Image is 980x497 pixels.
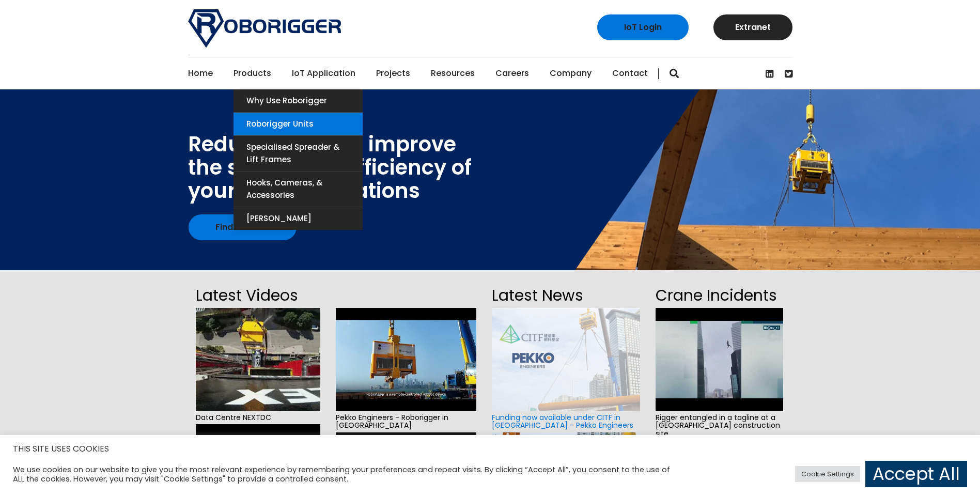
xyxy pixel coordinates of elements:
[656,308,783,411] img: hqdefault.jpg
[612,57,648,89] a: Contact
[234,207,363,230] a: [PERSON_NAME]
[189,214,297,240] a: Find out how
[234,172,363,207] a: Hooks, Cameras, & Accessories
[13,465,681,484] div: We use cookies on our website to give you the most relevant experience by remembering your prefer...
[376,57,410,89] a: Projects
[865,461,967,487] a: Accept All
[196,411,320,424] span: Data Centre NEXTDC
[196,308,320,411] img: hqdefault.jpg
[188,9,341,48] img: Roborigger
[336,308,477,411] img: hqdefault.jpg
[196,283,320,308] h2: Latest Videos
[495,57,529,89] a: Careers
[292,57,355,89] a: IoT Application
[13,442,967,456] h5: THIS SITE USES COOKIES
[492,412,633,430] a: Funding now available under CITF in [GEOGRAPHIC_DATA] - Pekko Engineers
[188,133,472,203] div: Reduce cost and improve the safety and efficiency of your lifting operations
[656,283,783,308] h2: Crane Incidents
[550,57,592,89] a: Company
[597,14,689,40] a: IoT Login
[492,283,640,308] h2: Latest News
[234,136,363,171] a: Specialised Spreader & Lift Frames
[431,57,475,89] a: Resources
[234,113,363,135] a: Roborigger Units
[795,466,860,482] a: Cookie Settings
[713,14,792,40] a: Extranet
[656,411,783,440] span: Rigger entangled in a tagline at a [GEOGRAPHIC_DATA] construction site
[234,89,363,112] a: Why use Roborigger
[188,57,213,89] a: Home
[336,411,477,432] span: Pekko Engineers - Roborigger in [GEOGRAPHIC_DATA]
[234,57,271,89] a: Products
